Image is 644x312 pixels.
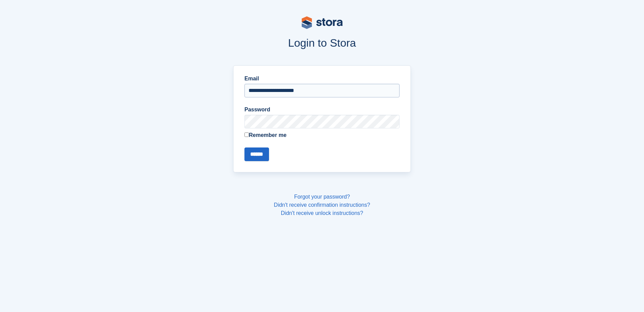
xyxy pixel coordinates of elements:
[244,131,400,139] label: Remember me
[244,75,400,83] label: Email
[244,106,400,114] label: Password
[103,37,541,49] h1: Login to Stora
[302,16,343,29] img: stora-logo-53a41332b3708ae10de48c4981b4e9114cc0af31d8433b30ea865607fb682f29.svg
[281,210,363,216] a: Didn't receive unlock instructions?
[244,132,249,137] input: Remember me
[294,194,350,200] a: Forgot your password?
[274,202,370,208] a: Didn't receive confirmation instructions?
